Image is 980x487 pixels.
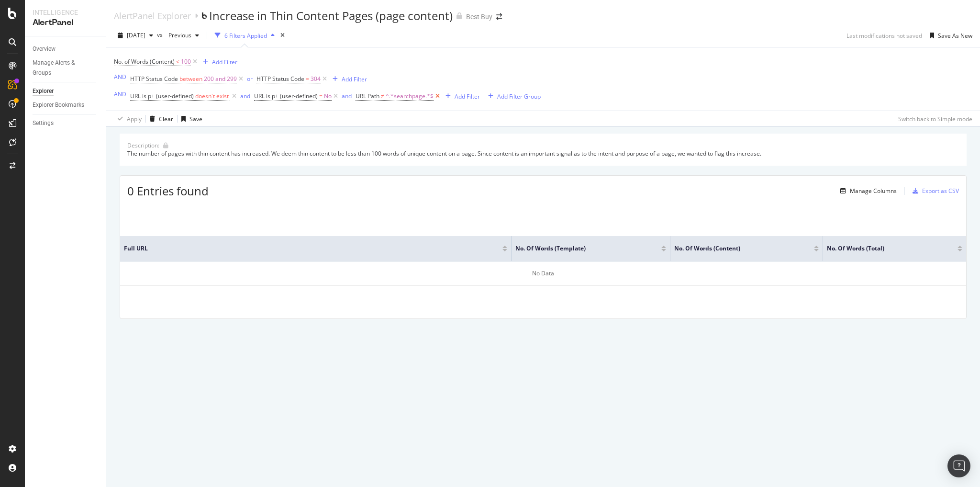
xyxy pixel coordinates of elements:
[496,13,502,20] div: arrow-right-arrow-left
[114,90,126,99] button: AND
[278,31,287,40] div: times
[179,75,202,83] span: between
[165,28,203,43] button: Previous
[127,149,959,158] div: The number of pages with thin content has increased. We deem thin content to be less than 100 wor...
[199,56,237,68] button: Add Filter
[674,244,800,253] span: No. of Words (Content)
[165,31,191,39] span: Previous
[33,118,99,128] a: Settings
[836,185,897,197] button: Manage Columns
[204,72,237,86] span: 200 and 299
[850,187,897,195] div: Manage Columns
[127,183,209,199] span: 0 Entries found
[212,58,237,66] div: Add Filter
[157,31,165,39] span: vs
[356,92,379,100] span: URL Path
[386,90,434,103] span: ^.*searchpage.*$
[114,111,142,126] button: Apply
[33,86,54,96] div: Explorer
[33,100,84,110] div: Explorer Bookmarks
[894,111,972,126] button: Switch back to Simple mode
[211,28,278,43] button: 6 Filters Applied
[484,91,541,102] button: Add Filter Group
[146,111,173,126] button: Clear
[159,115,173,123] div: Clear
[247,75,253,83] div: or
[381,92,384,100] span: ≠
[319,92,323,100] span: =
[33,44,56,54] div: Overview
[240,91,250,101] button: and
[209,8,453,24] div: Increase in Thin Content Pages (page content)
[827,244,943,253] span: No. of Words (Total)
[195,92,229,100] span: doesn't exist
[947,454,970,477] div: Open Intercom Messenger
[189,115,202,123] div: Save
[120,261,966,286] div: No Data
[311,72,321,86] span: 304
[442,91,480,102] button: Add Filter
[114,72,126,81] button: AND
[909,183,959,199] button: Export as CSV
[33,100,99,110] a: Explorer Bookmarks
[114,90,126,98] div: AND
[130,92,194,100] span: URL is p+ (user-defined)
[497,92,541,101] div: Add Filter Group
[515,244,647,253] span: No. of Words (Template)
[181,55,191,68] span: 100
[130,75,178,83] span: HTTP Status Code
[324,90,332,103] span: No
[938,32,972,40] div: Save As New
[127,141,159,149] div: Description:
[240,92,250,100] div: and
[329,73,367,85] button: Add Filter
[306,75,309,83] span: =
[33,118,54,128] div: Settings
[33,58,99,78] a: Manage Alerts & Groups
[33,17,98,28] div: AlertPanel
[846,32,922,40] div: Last modifications not saved
[247,74,253,83] button: or
[922,187,959,195] div: Export as CSV
[898,115,972,123] div: Switch back to Simple mode
[256,75,304,83] span: HTTP Status Code
[114,11,191,21] a: AlertPanel Explorer
[254,92,318,100] span: URL is p+ (user-defined)
[33,58,90,78] div: Manage Alerts & Groups
[114,73,126,81] div: AND
[926,28,972,43] button: Save As New
[33,86,99,96] a: Explorer
[342,91,352,101] button: and
[224,32,267,40] div: 6 Filters Applied
[455,92,480,101] div: Add Filter
[124,244,488,253] span: Full URL
[127,115,142,123] div: Apply
[33,8,98,17] div: Intelligence
[178,111,202,126] button: Save
[342,75,367,83] div: Add Filter
[466,12,492,22] div: Best Buy
[114,28,157,43] button: [DATE]
[342,92,352,100] div: and
[33,44,99,54] a: Overview
[114,57,175,66] span: No. of Words (Content)
[127,31,145,39] span: 2025 Sep. 28th
[176,57,179,66] span: <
